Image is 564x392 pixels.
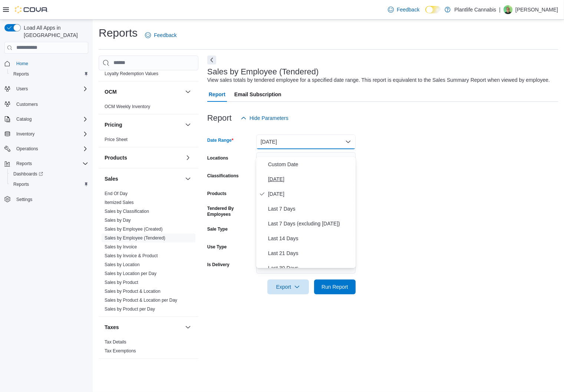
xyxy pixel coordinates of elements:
[105,175,118,182] h3: Sales
[184,120,192,129] button: Pricing
[272,279,304,294] span: Export
[105,137,128,142] a: Price Sheet
[105,104,150,110] span: OCM Weekly Inventory
[13,181,29,187] span: Reports
[13,159,35,168] button: Reports
[13,59,31,68] a: Home
[105,71,158,76] a: Loyalty Redemption Values
[105,121,182,128] button: Pricing
[21,24,88,39] span: Load All Apps in [GEOGRAPHIC_DATA]
[1,84,91,94] button: Users
[105,306,155,312] span: Sales by Product per Day
[105,121,122,128] h3: Pricing
[13,171,43,177] span: Dashboards
[105,289,161,294] a: Sales by Product & Location
[16,101,38,107] span: Customers
[184,174,192,183] button: Sales
[13,195,35,204] a: Settings
[13,159,88,168] span: Reports
[105,339,126,345] span: Tax Details
[105,235,165,241] a: Sales by Employee (Tendered)
[7,69,91,79] button: Reports
[105,200,134,205] span: Itemized Sales
[99,26,138,40] h1: Reports
[13,71,29,77] span: Reports
[16,146,38,152] span: Operations
[105,348,136,354] span: Tax Exemptions
[105,262,140,267] a: Sales by Location
[1,194,91,205] button: Settings
[268,190,353,198] span: [DATE]
[13,115,34,124] button: Catalog
[99,338,198,358] div: Taxes
[1,98,91,109] button: Customers
[268,175,353,184] span: [DATE]
[13,144,88,153] span: Operations
[105,226,163,232] span: Sales by Employee (Created)
[10,180,32,189] a: Reports
[105,217,131,223] span: Sales by Day
[105,271,156,277] span: Sales by Location per Day
[99,102,198,114] div: OCM
[10,180,88,189] span: Reports
[13,59,88,68] span: Home
[10,70,88,78] span: Reports
[184,153,192,162] button: Products
[16,197,32,202] span: Settings
[207,226,228,232] label: Sale Type
[154,31,177,39] span: Feedback
[256,157,356,268] div: Select listbox
[16,161,32,167] span: Reports
[13,130,37,138] button: Inventory
[105,227,163,232] a: Sales by Employee (Created)
[16,131,34,137] span: Inventory
[13,144,41,153] button: Operations
[105,253,158,259] span: Sales by Invoice & Product
[105,244,137,249] a: Sales by Invoice
[1,129,91,139] button: Inventory
[13,84,88,93] span: Users
[184,87,192,96] button: OCM
[10,170,88,178] span: Dashboards
[105,253,158,258] a: Sales by Invoice & Product
[105,200,134,205] a: Itemized Sales
[142,28,179,43] a: Feedback
[15,6,48,13] img: Cova
[207,244,227,250] label: Use Type
[499,5,501,14] p: |
[314,279,356,294] button: Run Report
[105,71,158,77] span: Loyalty Redemption Values
[105,298,177,303] a: Sales by Product & Location per Day
[105,262,140,268] span: Sales by Location
[1,58,91,69] button: Home
[207,56,216,64] button: Next
[105,137,128,143] span: Price Sheet
[207,155,228,161] label: Locations
[7,179,91,190] button: Reports
[207,76,550,84] div: View sales totals by tendered employee for a specified date range. This report is equivalent to t...
[16,61,28,67] span: Home
[256,134,356,149] button: [DATE]
[1,158,91,169] button: Reports
[515,5,558,14] p: [PERSON_NAME]
[207,67,319,76] h3: Sales by Employee (Tendered)
[13,100,41,109] a: Customers
[13,195,88,204] span: Settings
[268,249,353,258] span: Last 21 Days
[105,154,127,161] h3: Products
[10,70,32,78] a: Reports
[105,279,138,285] span: Sales by Product
[250,114,288,122] span: Hide Parameters
[105,154,182,161] button: Products
[105,288,161,294] span: Sales by Product & Location
[105,208,149,214] span: Sales by Classification
[16,86,28,92] span: Users
[4,55,88,224] nav: Complex example
[105,191,128,197] span: End Of Day
[10,170,46,178] a: Dashboards
[13,99,88,108] span: Customers
[209,87,225,102] span: Report
[207,191,227,197] label: Products
[13,84,31,93] button: Users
